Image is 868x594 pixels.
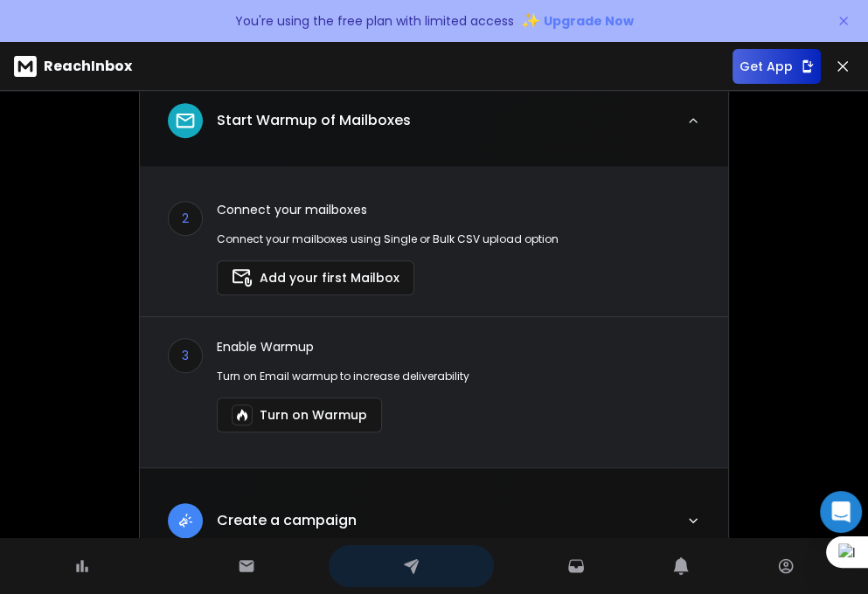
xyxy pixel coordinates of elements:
[544,12,634,30] span: Upgrade Now
[168,338,203,373] div: 3
[217,260,414,295] button: Add your first Mailbox
[217,338,469,356] p: Enable Warmup
[174,109,197,132] img: lead
[235,12,514,30] p: You're using the free plan with limited access
[217,232,559,246] p: Connect your mailboxes using Single or Bulk CSV upload option
[217,370,469,383] p: Turn on Email warmup to increase deliverability
[140,489,728,566] button: leadCreate a campaign
[217,397,382,432] button: Turn on Warmup
[140,89,728,166] button: leadStart Warmup of Mailboxes
[140,166,728,467] div: leadStart Warmup of Mailboxes
[174,509,197,531] img: lead
[521,9,540,33] span: ✨
[217,510,357,531] p: Create a campaign
[217,110,411,131] p: Start Warmup of Mailboxes
[168,201,203,236] div: 2
[217,201,559,218] p: Connect your mailboxes
[733,49,821,84] button: Get App
[44,56,132,77] p: ReachInbox
[820,491,862,533] div: Open Intercom Messenger
[521,3,634,38] button: ✨Upgrade Now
